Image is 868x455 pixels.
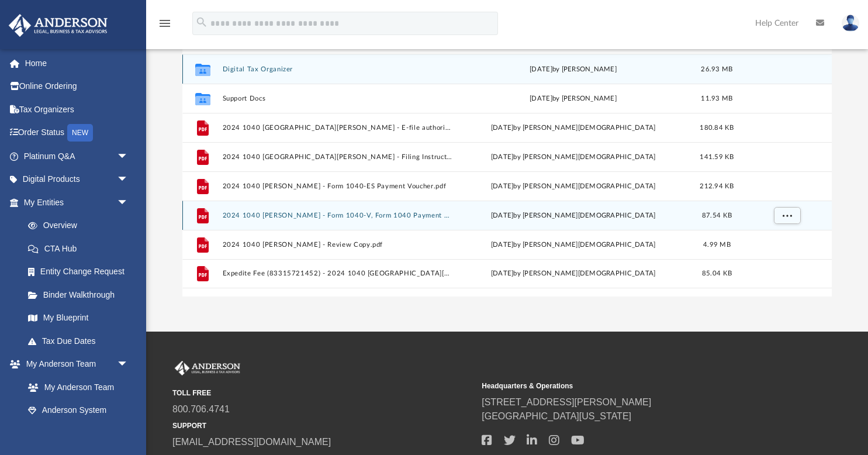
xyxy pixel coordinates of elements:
a: Online Ordering [8,75,146,98]
a: Overview [16,214,146,237]
a: menu [158,22,172,30]
a: Digital Productsarrow_drop_down [8,168,146,191]
button: 2024 1040 [PERSON_NAME] - Form 1040-ES Payment Voucher.pdf [222,182,452,190]
img: User Pic [842,15,859,32]
a: My Entitiesarrow_drop_down [8,191,146,214]
span: arrow_drop_down [117,168,140,192]
button: Support Docs [222,95,452,102]
a: My Anderson Teamarrow_drop_down [8,353,140,376]
a: Platinum Q&Aarrow_drop_down [8,144,146,168]
div: [DATE] by [PERSON_NAME][DEMOGRAPHIC_DATA] [458,240,688,250]
img: Anderson Advisors Platinum Portal [5,14,111,37]
div: [DATE] by [PERSON_NAME][DEMOGRAPHIC_DATA] [458,123,688,133]
span: 26.93 MB [701,66,732,73]
button: Digital Tax Organizer [222,66,452,73]
i: menu [158,16,172,30]
small: Headquarters & Operations [482,381,783,391]
div: [DATE] by [PERSON_NAME][DEMOGRAPHIC_DATA] [458,152,688,163]
a: Home [8,51,146,75]
a: Tax Due Dates [16,329,146,353]
span: arrow_drop_down [117,144,140,168]
div: [DATE] by [PERSON_NAME][DEMOGRAPHIC_DATA] [458,181,688,192]
div: grid [182,54,832,297]
a: Tax Organizers [8,98,146,121]
button: More options [773,207,800,225]
span: 212.94 KB [700,183,734,189]
img: Anderson Advisors Platinum Portal [172,361,243,376]
span: arrow_drop_down [117,191,140,215]
a: [STREET_ADDRESS][PERSON_NAME] [482,397,651,407]
span: 4.99 MB [703,242,731,248]
div: [DATE] by [PERSON_NAME][DEMOGRAPHIC_DATA] [458,268,688,279]
span: 11.93 MB [701,95,732,102]
span: 85.04 KB [702,270,732,277]
button: 2024 1040 [GEOGRAPHIC_DATA][PERSON_NAME] - Filing Instructions.pdf [222,153,452,161]
a: 800.706.4741 [172,404,230,414]
small: SUPPORT [172,420,473,431]
a: [EMAIL_ADDRESS][DOMAIN_NAME] [172,437,331,447]
div: [DATE] by [PERSON_NAME][DEMOGRAPHIC_DATA] [458,211,688,221]
div: [DATE] by [PERSON_NAME] [458,64,688,75]
button: 2024 1040 [GEOGRAPHIC_DATA][PERSON_NAME] - E-file authorisation - please sign.pdf [222,124,452,132]
a: Entity Change Request [16,260,146,284]
a: Binder Walkthrough [16,283,146,306]
a: Anderson System [16,399,140,422]
div: NEW [67,124,93,142]
a: Order StatusNEW [8,121,146,145]
span: 87.54 KB [702,212,732,219]
span: arrow_drop_down [117,353,140,377]
i: search [195,16,208,29]
div: [DATE] by [PERSON_NAME] [458,94,688,104]
a: My Blueprint [16,306,140,330]
button: 2024 1040 [PERSON_NAME] - Form 1040-V, Form 1040 Payment Voucher.pdf [222,212,452,219]
span: 141.59 KB [700,154,734,160]
small: TOLL FREE [172,388,473,398]
span: 180.84 KB [700,125,734,131]
a: [GEOGRAPHIC_DATA][US_STATE] [482,411,631,421]
a: My Anderson Team [16,375,134,399]
a: CTA Hub [16,237,146,260]
button: Expedite Fee (83315721452) - 2024 1040 [GEOGRAPHIC_DATA][PERSON_NAME][GEOGRAPHIC_DATA]pdf [222,270,452,277]
button: 2024 1040 [PERSON_NAME] - Review Copy.pdf [222,241,452,249]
